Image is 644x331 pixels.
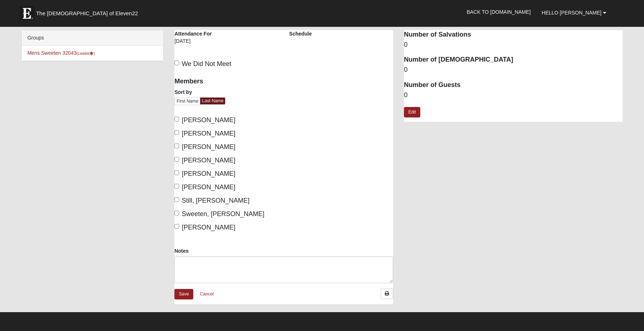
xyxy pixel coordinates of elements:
[182,197,249,204] span: Still, [PERSON_NAME]
[27,50,95,56] a: Mens Sweeten 32043(Leader)
[182,157,235,164] span: [PERSON_NAME]
[404,91,623,100] dd: 0
[174,30,212,37] label: Attendance For
[77,51,95,55] small: (Leader )
[174,78,278,86] h4: Members
[174,37,221,50] div: [DATE]
[174,197,179,202] input: Still, [PERSON_NAME]
[404,107,420,117] a: Edit
[381,289,393,299] a: Print Attendance Roster
[22,30,163,46] div: Groups
[174,184,179,189] input: [PERSON_NAME]
[174,247,189,255] label: Notes
[182,224,235,231] span: [PERSON_NAME]
[404,40,623,50] dd: 0
[182,170,235,177] span: [PERSON_NAME]
[182,60,231,67] span: We Did Not Meet
[404,65,623,75] dd: 0
[404,80,623,90] dt: Number of Guests
[16,3,161,21] a: The [DEMOGRAPHIC_DATA] of Eleven22
[174,170,179,175] input: [PERSON_NAME]
[289,30,312,37] label: Schedule
[20,6,34,21] img: Eleven22 logo
[461,3,536,21] a: Back to [DOMAIN_NAME]
[174,117,179,121] input: [PERSON_NAME]
[182,210,264,218] span: Sweeten, [PERSON_NAME]
[536,4,612,22] a: Hello [PERSON_NAME]
[174,224,179,229] input: [PERSON_NAME]
[36,10,138,17] span: The [DEMOGRAPHIC_DATA] of Eleven22
[195,289,218,300] a: Cancel
[174,144,179,148] input: [PERSON_NAME]
[174,98,201,105] a: First Name
[174,157,179,162] input: [PERSON_NAME]
[404,30,623,40] dt: Number of Salvations
[182,183,235,191] span: [PERSON_NAME]
[174,289,193,299] a: Save
[182,130,235,137] span: [PERSON_NAME]
[542,10,602,16] span: Hello [PERSON_NAME]
[404,55,623,65] dt: Number of [DEMOGRAPHIC_DATA]
[182,143,235,150] span: [PERSON_NAME]
[174,88,192,96] label: Sort by
[200,98,225,104] a: Last Name
[174,130,179,135] input: [PERSON_NAME]
[182,116,235,124] span: [PERSON_NAME]
[174,211,179,215] input: Sweeten, [PERSON_NAME]
[174,61,179,65] input: We Did Not Meet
